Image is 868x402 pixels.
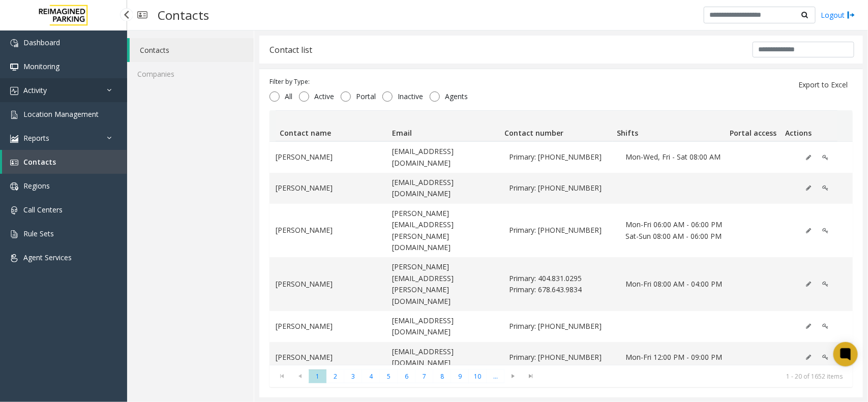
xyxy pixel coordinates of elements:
[800,350,817,365] button: Edit (disabled)
[725,111,782,141] th: Portal access
[393,91,428,102] span: Inactive
[509,321,613,332] span: Primary: 404-536-4923
[10,254,18,262] img: 'icon'
[270,342,386,373] td: [PERSON_NAME]
[847,10,855,20] img: logout
[487,369,504,383] span: Page 11
[10,206,18,214] img: 'icon'
[800,223,817,238] button: Edit (disabled)
[817,150,834,165] button: Edit Portal Access (disabled)
[386,311,502,342] td: [EMAIL_ADDRESS][DOMAIN_NAME]
[270,311,386,342] td: [PERSON_NAME]
[440,91,473,102] span: Agents
[509,182,613,194] span: Primary: 404-688-6492
[625,151,730,163] span: Mon-Wed, Fri - Sat 08:00 AM
[23,253,72,262] span: Agent Services
[506,372,520,380] span: Go to the next page
[625,279,730,290] span: Mon-Fri 08:00 AM - 04:00 PM
[817,319,834,334] button: Edit Portal Access (disabled)
[504,369,522,384] span: Go to the next page
[10,39,18,47] img: 'icon'
[386,173,502,204] td: [EMAIL_ADDRESS][DOMAIN_NAME]
[509,284,613,295] span: Primary: 678.643.9834
[299,91,309,102] input: Active
[382,91,393,102] input: Inactive
[625,219,730,230] span: Mon-Fri 06:00 AM - 06:00 PM
[127,62,254,86] a: Companies
[23,133,49,143] span: Reports
[792,77,854,93] button: Export to Excel
[10,111,18,119] img: 'icon'
[270,110,853,365] div: Data table
[625,231,730,242] span: Sat-Sun 08:00 AM - 06:00 PM
[309,91,339,102] span: Active
[509,352,613,363] span: Primary: 205-451-2567
[153,3,214,27] h3: Contacts
[509,225,613,236] span: Primary: 404-409-1757
[524,372,538,380] span: Go to the last page
[509,273,613,284] span: Primary: 404.831.0295
[415,369,433,383] span: Page 7
[23,205,63,214] span: Call Centers
[344,369,362,383] span: Page 3
[270,43,312,56] div: Contact list
[10,87,18,95] img: 'icon'
[10,182,18,191] img: 'icon'
[23,38,60,47] span: Dashboard
[613,111,725,141] th: Shifts
[280,91,297,102] span: All
[800,150,817,165] button: Edit (disabled)
[23,85,47,95] span: Activity
[817,350,834,365] button: Edit Portal Access (disabled)
[800,319,817,334] button: Edit (disabled)
[509,151,613,163] span: Primary: 404-597-0824
[451,369,469,383] span: Page 9
[23,229,54,238] span: Rule Sets
[10,135,18,143] img: 'icon'
[362,369,380,383] span: Page 4
[23,61,59,71] span: Monitoring
[430,91,440,102] input: Agents
[270,91,280,102] input: All
[386,257,502,311] td: [PERSON_NAME][EMAIL_ADDRESS][PERSON_NAME][DOMAIN_NAME]
[388,111,500,141] th: Email
[270,173,386,204] td: [PERSON_NAME]
[433,369,451,383] span: Page 8
[398,369,415,383] span: Page 6
[2,150,127,174] a: Contacts
[782,111,838,141] th: Actions
[23,181,50,191] span: Regions
[270,204,386,258] td: [PERSON_NAME]
[23,109,99,119] span: Location Management
[10,159,18,167] img: 'icon'
[800,180,817,196] button: Edit (disabled)
[546,372,843,381] kendo-pager-info: 1 - 20 of 1652 items
[386,342,502,373] td: [EMAIL_ADDRESS][DOMAIN_NAME]
[309,369,326,383] span: Page 1
[380,369,398,383] span: Page 5
[817,180,834,196] button: Edit Portal Access (disabled)
[800,276,817,292] button: Edit (disabled)
[817,223,834,238] button: Edit Portal Access (disabled)
[386,204,502,258] td: [PERSON_NAME][EMAIL_ADDRESS][PERSON_NAME][DOMAIN_NAME]
[821,10,855,20] a: Logout
[137,3,147,27] img: pageIcon
[270,142,386,173] td: [PERSON_NAME]
[270,257,386,311] td: [PERSON_NAME]
[276,111,388,141] th: Contact name
[10,63,18,71] img: 'icon'
[625,352,730,363] span: Mon-Fri 12:00 PM - 09:00 PM
[386,142,502,173] td: [EMAIL_ADDRESS][DOMAIN_NAME]
[469,369,487,383] span: Page 10
[10,230,18,238] img: 'icon'
[341,91,351,102] input: Portal
[326,369,344,383] span: Page 2
[270,77,473,86] div: Filter by Type:
[817,276,834,292] button: Edit Portal Access (disabled)
[351,91,381,102] span: Portal
[500,111,613,141] th: Contact number
[522,369,540,384] span: Go to the last page
[130,38,254,62] a: Contacts
[23,157,56,167] span: Contacts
